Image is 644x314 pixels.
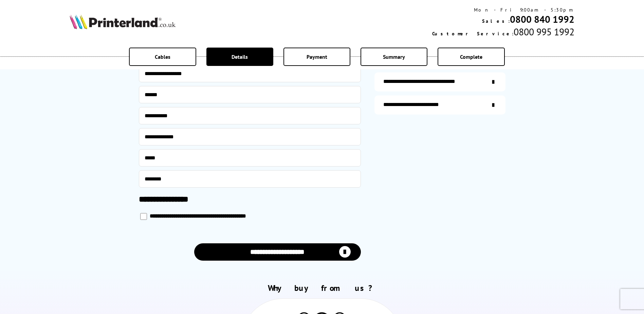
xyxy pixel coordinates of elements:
[374,72,505,91] a: additional-cables
[383,53,405,60] span: Summary
[432,31,514,37] span: Customer Service:
[232,53,248,60] span: Details
[510,13,574,25] a: 0800 840 1992
[460,53,482,60] span: Complete
[432,7,574,13] div: Mon - Fri 9:00am - 5:30pm
[374,95,505,115] a: secure-website
[482,18,510,24] span: Sales:
[307,53,327,60] span: Payment
[70,14,176,29] img: Printerland Logo
[70,283,574,293] h2: Why buy from us?
[155,53,170,60] span: Cables
[514,25,574,38] span: 0800 995 1992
